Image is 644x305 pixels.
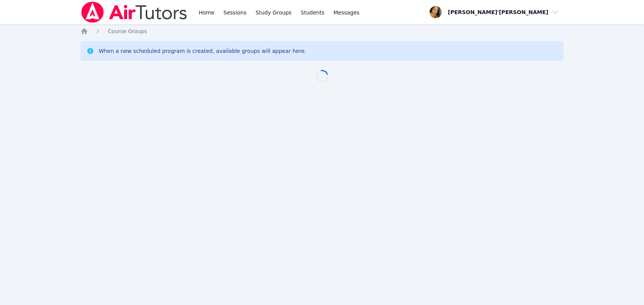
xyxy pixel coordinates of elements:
[80,27,564,35] nav: Breadcrumb
[108,27,147,35] a: Course Groups
[80,2,188,23] img: Air Tutors
[334,9,360,16] span: Messages
[99,47,306,55] div: When a new scheduled program is created, available groups will appear here.
[108,28,147,34] span: Course Groups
